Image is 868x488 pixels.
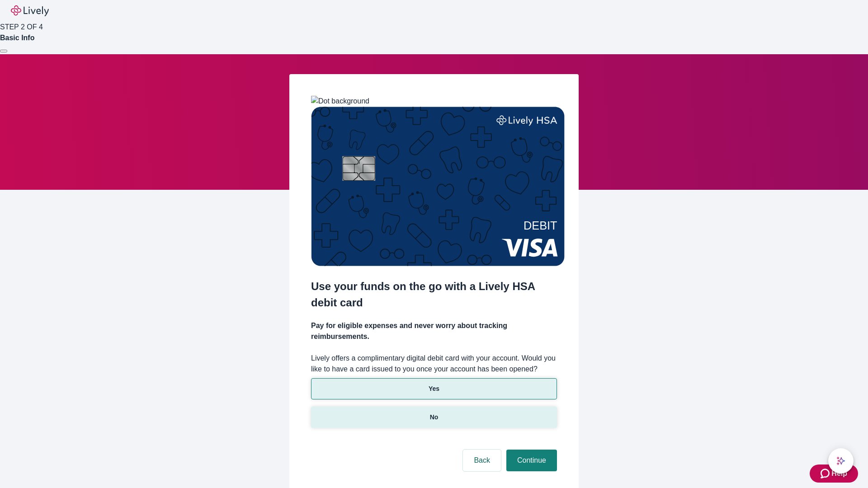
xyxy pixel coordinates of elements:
[311,378,557,399] button: Yes
[828,448,854,474] button: chat
[311,107,565,266] img: Debit card
[429,384,439,394] p: Yes
[311,278,557,311] h2: Use your funds on the go with a Lively HSA debit card
[821,468,831,479] svg: Zendesk support icon
[430,413,439,422] p: No
[11,5,49,16] img: Lively
[311,407,557,428] button: No
[311,96,369,107] img: Dot background
[311,353,557,375] label: Lively offers a complimentary digital debit card with your account. Would you like to have a card...
[311,320,557,342] h4: Pay for eligible expenses and never worry about tracking reimbursements.
[810,465,858,483] button: Zendesk support iconHelp
[831,468,847,479] span: Help
[463,450,501,471] button: Back
[506,450,557,471] button: Continue
[836,456,845,465] svg: Lively AI Assistant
